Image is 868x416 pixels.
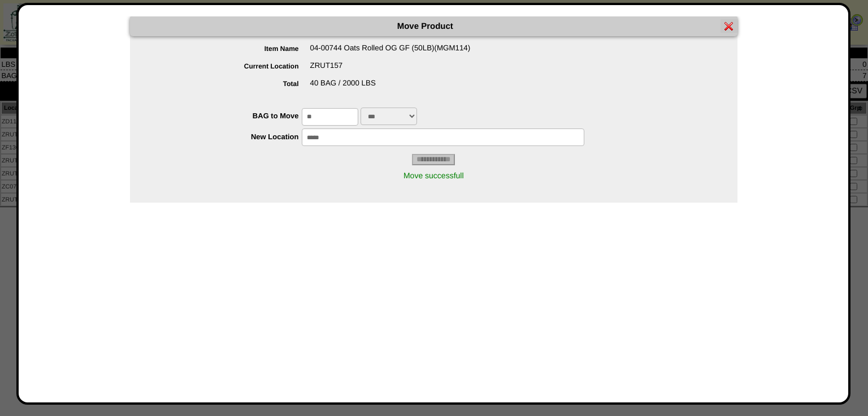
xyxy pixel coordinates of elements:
[153,79,737,96] div: 40 BAG / 2000 LBS
[153,61,737,79] div: ZRUT157
[153,44,737,61] div: 04-00744 Oats Rolled OG GF (50LB)(MGM114)
[153,62,310,70] label: Current Location
[724,22,734,31] img: error.gif
[153,111,302,120] label: BAG to Move
[130,16,737,36] div: Move Product
[130,165,737,186] div: Move successfull
[153,132,302,141] label: New Location
[153,80,310,88] label: Total
[153,45,310,53] label: Item Name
